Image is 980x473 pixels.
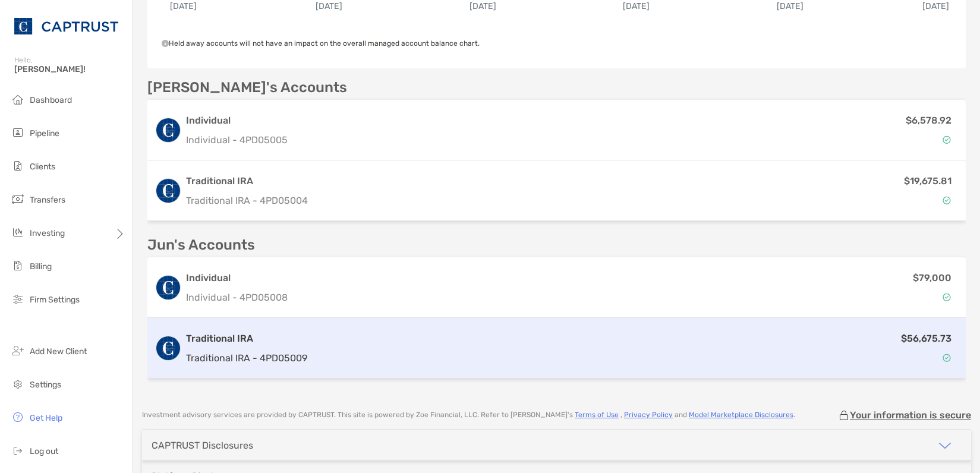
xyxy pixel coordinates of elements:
img: add_new_client icon [11,343,25,358]
h3: Individual [186,271,288,285]
a: Terms of Use [575,411,619,419]
img: Account Status icon [943,196,951,204]
img: logout icon [11,443,25,458]
img: CAPTRUST Logo [14,5,118,48]
p: $79,000 [913,270,951,285]
p: Traditional IRA - 4PD05004 [186,193,308,208]
p: Individual - 4PD05008 [186,290,288,305]
span: Billing [30,261,52,272]
h3: Traditional IRA [186,174,308,188]
img: icon arrow [938,439,952,453]
text: [DATE] [469,2,496,12]
img: Account Status icon [943,293,951,301]
a: Privacy Policy [624,411,673,419]
p: Jun's Accounts [147,238,255,253]
text: [DATE] [624,2,651,12]
text: [DATE] [170,2,197,12]
img: investing icon [11,225,25,239]
img: get-help icon [11,410,25,424]
span: Firm Settings [30,295,80,305]
span: Held away accounts will not have an impact on the overall managed account balance chart. [162,39,480,48]
img: Account Status icon [943,354,951,362]
p: $56,675.73 [901,331,951,346]
span: Investing [30,228,65,238]
span: Clients [30,162,55,172]
p: Individual - 4PD05005 [186,133,288,147]
span: Log out [30,446,58,456]
img: logo account [156,276,180,299]
img: firm-settings icon [11,292,25,306]
img: clients icon [11,159,25,173]
span: Get Help [30,413,62,423]
p: Traditional IRA - 4PD05009 [186,351,307,365]
p: Investment advisory services are provided by CAPTRUST . This site is powered by Zoe Financial, LL... [142,411,795,420]
img: pipeline icon [11,125,25,140]
span: Add New Client [30,346,87,357]
img: dashboard icon [11,92,25,106]
span: Dashboard [30,95,72,105]
p: Your information is secure [850,409,971,421]
p: $19,675.81 [904,174,951,188]
img: Account Status icon [943,135,951,144]
text: [DATE] [778,2,805,12]
a: Model Marketplace Disclosures [689,411,793,419]
img: logo account [156,179,180,203]
p: $6,578.92 [906,113,951,128]
span: Transfers [30,195,65,205]
p: [PERSON_NAME]'s Accounts [147,80,347,95]
h3: Individual [186,113,288,128]
span: Settings [30,380,61,390]
img: logo account [156,118,180,142]
span: [PERSON_NAME]! [14,64,125,74]
h3: Traditional IRA [186,332,307,346]
img: billing icon [11,258,25,273]
span: Pipeline [30,128,59,138]
text: [DATE] [316,2,342,12]
img: transfers icon [11,192,25,206]
div: CAPTRUST Disclosures [152,440,253,451]
img: settings icon [11,377,25,391]
text: [DATE] [924,2,950,12]
img: logo account [156,336,180,360]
